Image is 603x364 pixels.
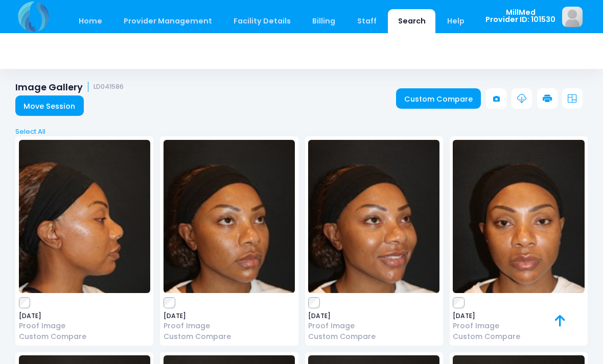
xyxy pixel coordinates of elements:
a: Move Session [15,95,84,116]
a: Proof Image [164,321,295,331]
a: Custom Compare [164,331,295,342]
img: image [562,7,583,27]
h1: Image Gallery [15,82,124,92]
a: Proof Image [308,321,439,331]
a: Help [437,9,475,33]
span: [DATE] [453,313,584,319]
img: image [19,140,150,293]
span: MillMed Provider ID: 101530 [485,9,555,23]
img: image [308,140,439,293]
small: LD041586 [94,83,124,91]
img: image [164,140,295,293]
a: Search [388,9,435,33]
a: Custom Compare [19,331,150,342]
a: Select All [12,127,591,137]
a: Staff [347,9,386,33]
a: Facility Details [224,9,301,33]
a: Proof Image [19,321,150,331]
span: [DATE] [164,313,295,319]
a: Custom Compare [453,331,584,342]
a: Proof Image [453,321,584,331]
span: [DATE] [19,313,150,319]
a: Custom Compare [396,88,481,109]
img: image [453,140,584,293]
span: [DATE] [308,313,439,319]
a: Custom Compare [308,331,439,342]
a: Provider Management [113,9,222,33]
a: Billing [303,9,345,33]
a: Home [68,9,112,33]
